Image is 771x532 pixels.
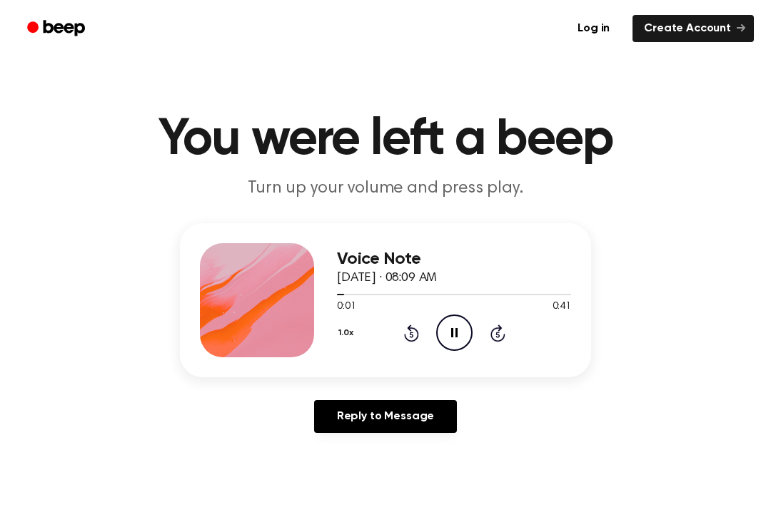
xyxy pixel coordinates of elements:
[337,300,356,314] span: 0:01
[337,272,437,285] span: [DATE] · 08:09 AM
[563,12,624,45] a: Log in
[314,400,457,433] a: Reply to Message
[20,114,751,165] h1: You were left a beep
[17,15,98,43] a: Beep
[337,321,358,345] button: 1.0x
[553,300,571,314] span: 0:41
[337,250,571,269] h3: Voice Note
[633,15,754,42] a: Create Account
[111,177,660,200] p: Turn up your volume and press play.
